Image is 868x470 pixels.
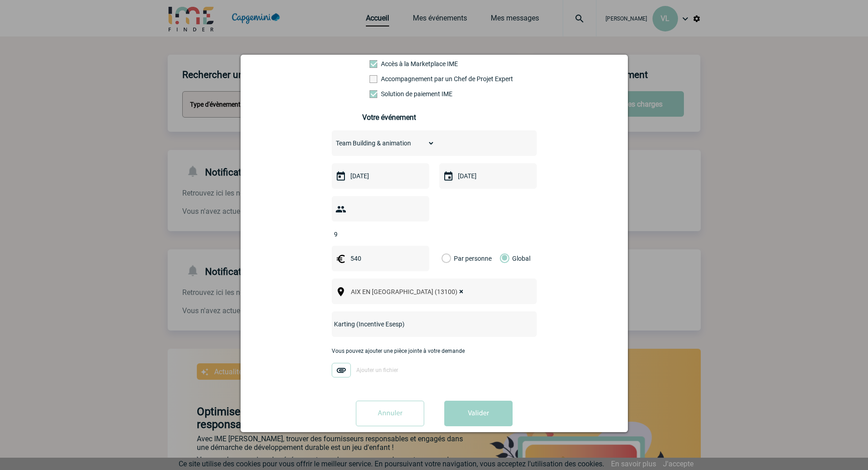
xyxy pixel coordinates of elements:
[332,228,417,240] input: Nombre de participants
[332,318,513,330] input: Nom de l'événement
[456,170,519,182] input: Date de fin
[442,246,452,271] label: Par personne
[370,75,410,83] label: Prestation payante
[459,285,463,298] span: ×
[347,285,473,298] span: AIX EN PROVENCE (13100)
[362,113,506,122] h3: Votre événement
[348,253,411,264] input: Budget HT
[332,348,537,354] p: Vous pouvez ajouter une pièce jointe à votre demande
[348,170,411,182] input: Date de début
[356,401,424,426] input: Annuler
[370,90,410,98] label: Conformité aux process achat client, Prise en charge de la facturation, Mutualisation de plusieur...
[370,60,410,67] label: Accès à la Marketplace IME
[444,401,513,426] button: Valider
[500,246,506,271] label: Global
[356,367,398,373] span: Ajouter un fichier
